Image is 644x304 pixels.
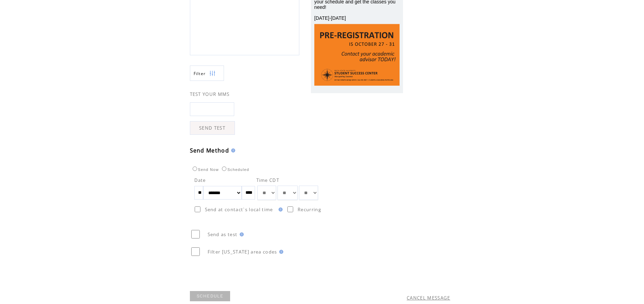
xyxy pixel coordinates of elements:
[208,231,238,237] span: Send as test
[256,177,280,183] span: Time CDT
[193,167,197,171] input: Send Now
[209,66,215,81] img: filters.png
[194,177,206,183] span: Date
[298,206,321,213] span: Recurring
[276,207,283,212] img: help.gif
[190,91,230,97] span: TEST YOUR MMS
[191,168,219,172] label: Send Now
[190,147,229,154] span: Send Method
[190,291,230,301] a: SCHEDULE
[194,71,206,76] span: Show filters
[220,168,249,172] label: Scheduled
[277,250,283,254] img: help.gif
[190,121,235,135] a: SEND TEST
[208,249,277,255] span: Filter [US_STATE] area codes
[222,167,226,171] input: Scheduled
[229,148,235,153] img: help.gif
[238,232,244,236] img: help.gif
[407,295,450,301] a: CANCEL MESSAGE
[205,206,273,213] span: Send at contact`s local time
[190,66,224,81] a: Filter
